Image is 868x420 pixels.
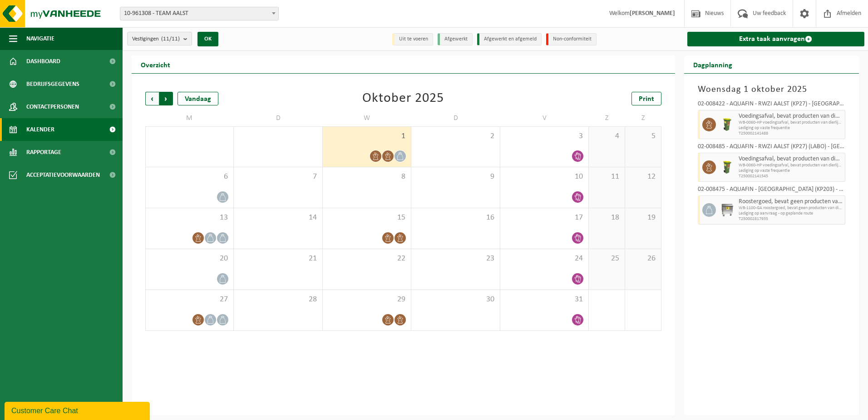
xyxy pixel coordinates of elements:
[739,155,843,163] span: Voedingsafval, bevat producten van dierlijke oorsprong, onverpakt, categorie 3
[120,7,278,20] span: 10-961308 - TEAM AALST
[238,254,317,264] span: 21
[327,131,406,141] span: 1
[589,110,625,126] td: Z
[438,33,473,45] li: Afgewerkt
[739,120,843,125] span: WB-0060-HP voedingsafval, bevat producten van dierlijke oors
[698,83,846,96] h3: Woensdag 1 oktober 2025
[150,213,229,223] span: 13
[416,295,495,305] span: 30
[416,131,495,141] span: 2
[159,92,173,105] span: Volgende
[26,141,61,164] span: Rapportage
[593,172,620,182] span: 11
[505,213,584,223] span: 17
[698,144,846,153] div: 02-008485 - AQUAFIN - RWZI AALST (KP27) (LABO) - [GEOGRAPHIC_DATA]
[362,92,444,105] div: Oktober 2025
[26,50,60,73] span: Dashboard
[630,254,656,264] span: 26
[145,92,159,105] span: Vorige
[546,33,597,45] li: Non-conformiteit
[238,295,317,305] span: 28
[739,163,843,168] span: WB-0060-HP voedingsafval, bevat producten van dierlijke oors
[739,174,843,179] span: T250002141545
[639,95,654,103] span: Print
[625,110,661,126] td: Z
[505,131,584,141] span: 3
[150,172,229,182] span: 6
[327,213,406,223] span: 15
[132,55,179,73] h2: Overzicht
[178,92,218,105] div: Vandaag
[631,92,661,105] a: Print
[197,32,218,46] button: OK
[120,7,279,20] span: 10-961308 - TEAM AALST
[416,254,495,264] span: 23
[416,172,495,182] span: 9
[739,211,843,216] span: Lediging op aanvraag - op geplande route
[630,213,656,223] span: 19
[392,33,433,45] li: Uit te voeren
[684,55,741,73] h2: Dagplanning
[411,110,500,126] td: D
[26,164,100,186] span: Acceptatievoorwaarden
[150,295,229,305] span: 27
[698,186,846,195] div: 02-008475 - AQUAFIN - [GEOGRAPHIC_DATA] (KP203) - BAMBRUGGE
[238,213,317,223] span: 14
[630,131,656,141] span: 5
[327,172,406,182] span: 8
[687,32,865,46] a: Extra taak aanvragen
[739,216,843,222] span: T250002817935
[698,101,846,110] div: 02-008422 - AQUAFIN - RWZI AALST (KP27) - [GEOGRAPHIC_DATA]
[630,172,656,182] span: 12
[500,110,589,126] td: V
[505,295,584,305] span: 31
[26,95,79,118] span: Contactpersonen
[323,110,411,126] td: W
[132,32,180,46] span: Vestigingen
[739,113,843,120] span: Voedingsafval, bevat producten van dierlijke oorsprong, onverpakt, categorie 3
[720,203,734,217] img: WB-1100-GAL-GY-01
[327,254,406,264] span: 22
[161,36,180,42] count: (11/11)
[739,131,843,136] span: T250002141488
[739,168,843,174] span: Lediging op vaste frequentie
[26,27,54,50] span: Navigatie
[127,32,192,45] button: Vestigingen(11/11)
[150,254,229,264] span: 20
[477,33,542,45] li: Afgewerkt en afgemeld
[593,213,620,223] span: 18
[739,125,843,131] span: Lediging op vaste frequentie
[505,254,584,264] span: 24
[26,73,79,95] span: Bedrijfsgegevens
[720,118,734,131] img: WB-0060-HPE-GN-50
[416,213,495,223] span: 16
[739,198,843,205] span: Roostergoed, bevat geen producten van dierlijke oorsprong
[145,110,234,126] td: M
[238,172,317,182] span: 7
[739,205,843,211] span: WB-1100-GA roostergoed, bevat geen producten van dierlijke o
[593,131,620,141] span: 4
[26,118,54,141] span: Kalender
[234,110,322,126] td: D
[593,254,620,264] span: 25
[5,400,152,420] iframe: chat widget
[505,172,584,182] span: 10
[720,160,734,174] img: WB-0060-HPE-GN-50
[630,10,675,17] strong: [PERSON_NAME]
[327,295,406,305] span: 29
